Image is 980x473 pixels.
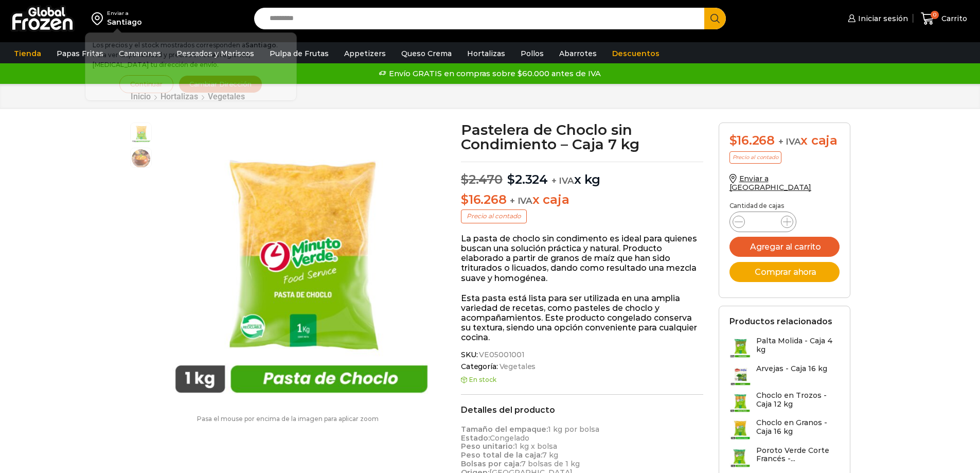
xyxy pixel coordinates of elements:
[107,17,142,27] div: Santiago
[729,202,840,209] p: Cantidad de cajas
[107,10,142,17] div: Enviar a
[461,162,703,187] p: x kg
[845,8,908,29] a: Iniciar sesión
[729,174,812,192] a: Enviar a [GEOGRAPHIC_DATA]
[461,425,548,434] strong: Tamaño del empaque:
[461,122,703,151] h1: Pastelera de Choclo sin Condimiento – Caja 7 kg
[179,75,262,93] button: Cambiar Dirección
[931,11,939,19] span: 0
[461,459,521,468] strong: Bolsas por caja:
[729,151,781,164] p: Precio al contado
[462,44,510,63] a: Hortalizas
[756,391,840,409] h3: Choclo en Trozos - Caja 12 kg
[554,44,602,63] a: Abarrotes
[729,133,737,148] span: $
[92,10,107,27] img: address-field-icon.svg
[264,44,334,63] a: Pulpa de Frutas
[729,391,840,413] a: Choclo en Trozos - Caja 12 kg
[729,418,840,441] a: Choclo en Granos - Caja 16 kg
[461,351,703,359] span: SKU:
[396,44,457,63] a: Queso Crema
[51,44,109,63] a: Papas Fritas
[461,192,703,207] p: x caja
[756,418,840,436] h3: Choclo en Granos - Caja 16 kg
[245,41,276,49] strong: Santiago
[729,317,832,326] h2: Productos relacionados
[729,133,775,148] bdi: 16.268
[461,362,703,371] span: Categoría:
[753,215,773,229] input: Product quantity
[461,442,514,451] strong: Peso unitario:
[756,364,827,373] h3: Arvejas - Caja 16 kg
[461,234,703,283] p: La pasta de choclo sin condimento es ideal para quienes buscan una solución práctica y natural. P...
[131,148,151,169] span: pastel-de-choclo
[119,75,173,93] button: Continuar
[461,293,703,343] p: Esta pasta está lista para ser utilizada en una amplia variedad de recetas, como pasteles de choc...
[756,337,840,354] h3: Palta Molida - Caja 4 kg
[9,44,46,63] a: Tienda
[157,122,439,405] div: 1 / 2
[339,44,391,63] a: Appetizers
[130,415,446,423] p: Pasa el mouse por encima de la imagen para aplicar zoom
[131,123,151,144] span: pastelera de choclo
[729,262,840,282] button: Comprar ahora
[918,7,970,31] a: 0 Carrito
[729,446,840,468] a: Poroto Verde Corte Francés -...
[461,172,503,187] bdi: 2.470
[607,44,665,63] a: Descuentos
[778,136,801,147] span: + IVA
[461,450,542,460] strong: Peso total de la caja:
[461,192,506,207] bdi: 16.268
[461,172,469,187] span: $
[756,446,840,464] h3: Poroto Verde Corte Francés -...
[856,13,908,24] span: Iniciar sesión
[515,44,549,63] a: Pollos
[93,40,289,70] p: Los precios y el stock mostrados corresponden a . Para ver disponibilidad y precios en otras regi...
[461,405,703,415] h2: Detalles del producto
[461,433,490,443] strong: Estado:
[704,8,726,29] button: Search button
[461,209,527,223] p: Precio al contado
[461,376,703,383] p: En stock
[729,364,827,386] a: Arvejas - Caja 16 kg
[507,172,515,187] span: $
[461,192,469,207] span: $
[729,337,840,359] a: Palta Molida - Caja 4 kg
[939,13,967,24] span: Carrito
[729,237,840,257] button: Agregar al carrito
[729,133,840,148] div: x caja
[507,172,548,187] bdi: 2.324
[477,351,525,359] span: VE05001001
[498,362,536,371] a: Vegetales
[510,196,532,206] span: + IVA
[157,122,439,405] img: pastelera de choclo
[551,176,574,186] span: + IVA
